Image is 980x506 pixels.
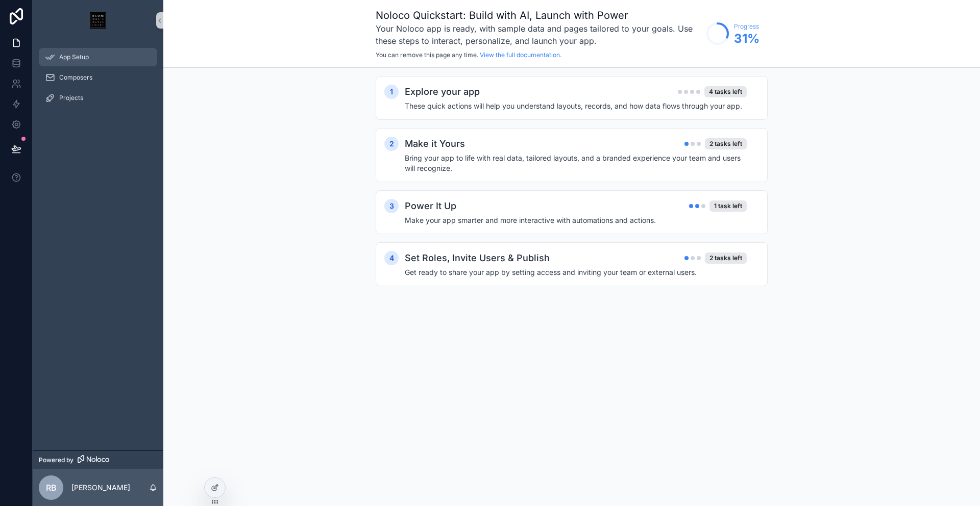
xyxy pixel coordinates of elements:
[46,482,57,494] span: RB
[33,41,163,120] div: scrollable content
[376,22,701,47] h3: Your Noloco app is ready, with sample data and pages tailored to your goals. Use these steps to i...
[33,450,163,469] a: Powered by
[734,22,759,31] span: Progress
[39,68,157,87] a: Composers
[39,48,157,66] a: App Setup
[39,456,73,464] span: Powered by
[734,31,759,47] span: 31 %
[376,51,478,59] span: You can remove this page any time.
[376,8,701,22] h1: Noloco Quickstart: Build with AI, Launch with Power
[59,53,89,61] span: App Setup
[59,94,83,102] span: Projects
[39,89,157,107] a: Projects
[59,73,92,82] span: Composers
[71,483,130,493] p: [PERSON_NAME]
[480,51,561,59] a: View the full documentation.
[90,12,106,29] img: App logo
